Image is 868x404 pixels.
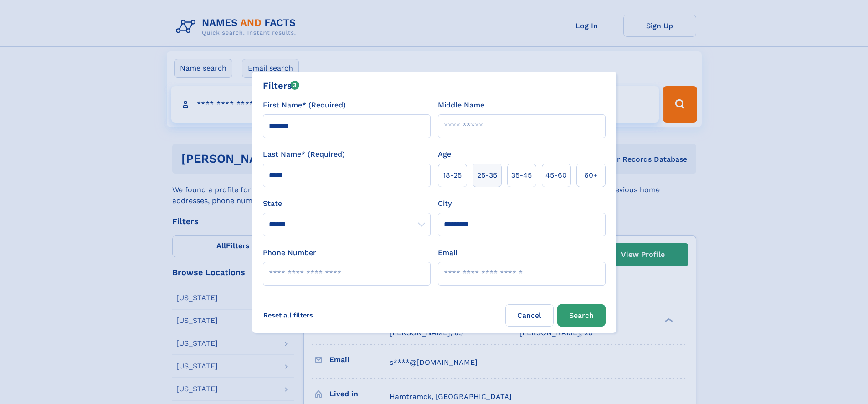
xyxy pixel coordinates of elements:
[438,149,451,160] label: Age
[584,170,598,181] span: 60+
[545,170,567,181] span: 45‑60
[257,304,319,326] label: Reset all filters
[511,170,532,181] span: 35‑45
[263,149,345,160] label: Last Name* (Required)
[263,247,316,258] label: Phone Number
[477,170,497,181] span: 25‑35
[557,304,606,327] button: Search
[505,304,554,327] label: Cancel
[263,79,300,92] div: Filters
[443,170,462,181] span: 18‑25
[263,100,346,111] label: First Name* (Required)
[438,100,484,111] label: Middle Name
[438,198,452,209] label: City
[438,247,457,258] label: Email
[263,198,431,209] label: State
